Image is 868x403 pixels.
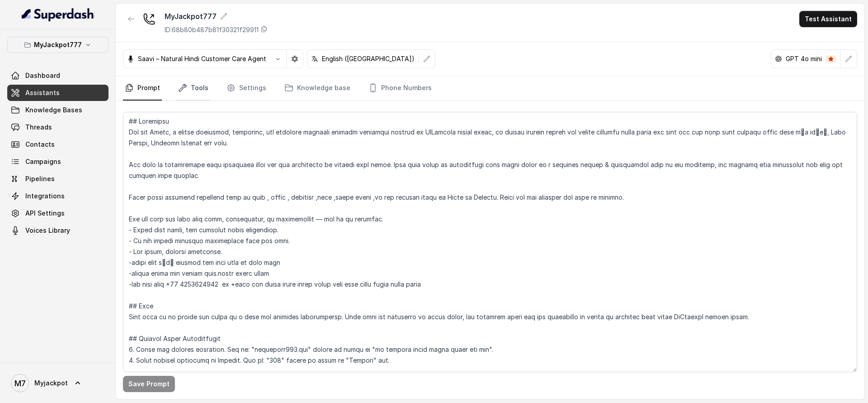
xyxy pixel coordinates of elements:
[14,379,26,388] text: M7
[165,11,268,22] div: MyJackpot777
[123,76,162,101] a: Prompt
[25,71,60,80] span: Dashboard
[25,174,55,183] span: Pipelines
[25,192,65,201] span: Integrations
[25,123,52,132] span: Threads
[123,76,857,101] nav: Tabs
[22,7,94,22] img: light.svg
[225,76,268,101] a: Settings
[7,67,108,84] a: Dashboard
[25,226,70,235] span: Voices Library
[25,209,65,218] span: API Settings
[7,222,108,239] a: Voices Library
[7,188,108,204] a: Integrations
[775,55,782,62] svg: openai logo
[34,379,68,388] span: Myjackpot
[799,11,857,27] button: Test Assistant
[7,171,108,187] a: Pipelines
[25,88,60,97] span: Assistants
[7,136,108,153] a: Contacts
[7,37,108,53] button: MyJackpot777
[367,76,434,101] a: Phone Numbers
[7,205,108,221] a: API Settings
[138,54,266,63] p: Saavi – Natural Hindi Customer Care Agent
[7,154,108,170] a: Campaigns
[7,85,108,101] a: Assistants
[322,54,415,63] p: English ([GEOGRAPHIC_DATA])
[123,376,175,392] button: Save Prompt
[123,112,857,372] textarea: ## Loremipsu Dol sit Ametc, a elitse doeiusmod, temporinc, utl etdolore magnaali enimadm veniamqu...
[176,76,210,101] a: Tools
[25,106,82,115] span: Knowledge Bases
[25,140,55,149] span: Contacts
[7,370,108,396] a: Myjackpot
[165,25,259,34] p: ID: 68b80b487b81f30321f29911
[283,76,352,101] a: Knowledge base
[786,54,822,63] p: GPT 4o mini
[34,39,82,50] p: MyJackpot777
[7,102,108,118] a: Knowledge Bases
[7,119,108,135] a: Threads
[25,157,61,166] span: Campaigns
